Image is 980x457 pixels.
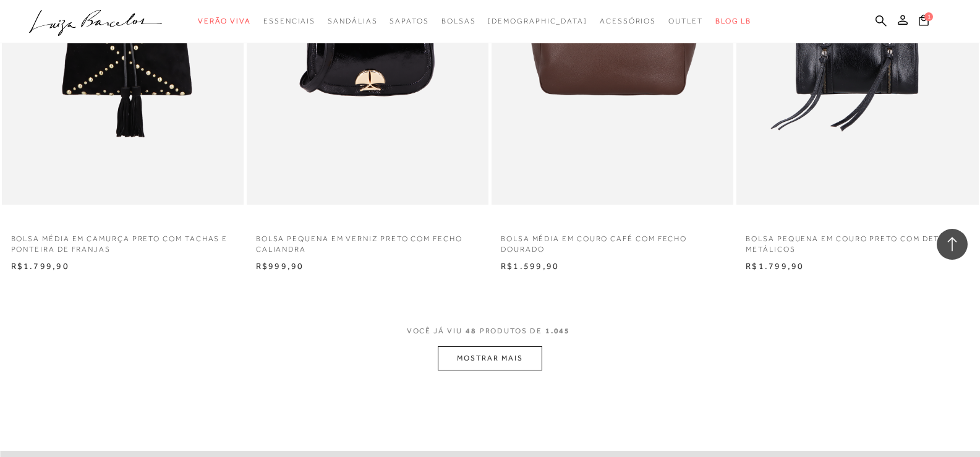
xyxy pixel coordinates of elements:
[263,10,315,33] a: categoryNavScreenReaderText
[263,17,315,25] span: Essenciais
[390,17,428,25] span: Sapatos
[198,17,251,25] span: Verão Viva
[668,10,703,33] a: categoryNavScreenReaderText
[2,226,244,255] a: BOLSA MÉDIA EM CAMURÇA PRETO COM TACHAS E PONTEIRA DE FRANJAS
[501,261,559,271] span: R$1.599,90
[488,10,587,33] a: noSubCategoriesText
[11,261,69,271] span: R$1.799,90
[247,226,488,255] a: BOLSA PEQUENA EM VERNIZ PRETO COM FECHO CALIANDRA
[492,226,733,255] a: BOLSA MÉDIA EM COURO CAFÉ COM FECHO DOURADO
[736,226,978,255] a: BOLSA PEQUENA EM COURO PRETO COM DETALHES METÁLICOS
[328,10,377,33] a: categoryNavScreenReaderText
[466,327,477,335] span: 48
[441,10,476,33] a: categoryNavScreenReaderText
[438,346,542,370] button: MOSTRAR MAIS
[915,14,932,30] button: 1
[924,12,933,21] span: 1
[545,327,571,335] span: 1.045
[407,327,574,335] span: VOCÊ JÁ VIU PRODUTOS DE
[256,261,304,271] span: R$999,90
[390,10,428,33] a: categoryNavScreenReaderText
[488,17,587,25] span: [DEMOGRAPHIC_DATA]
[198,10,251,33] a: categoryNavScreenReaderText
[328,17,377,25] span: Sandálias
[746,261,804,271] span: R$1.799,90
[600,10,656,33] a: categoryNavScreenReaderText
[715,10,751,33] a: BLOG LB
[441,17,476,25] span: Bolsas
[668,17,703,25] span: Outlet
[715,17,751,25] span: BLOG LB
[600,17,656,25] span: Acessórios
